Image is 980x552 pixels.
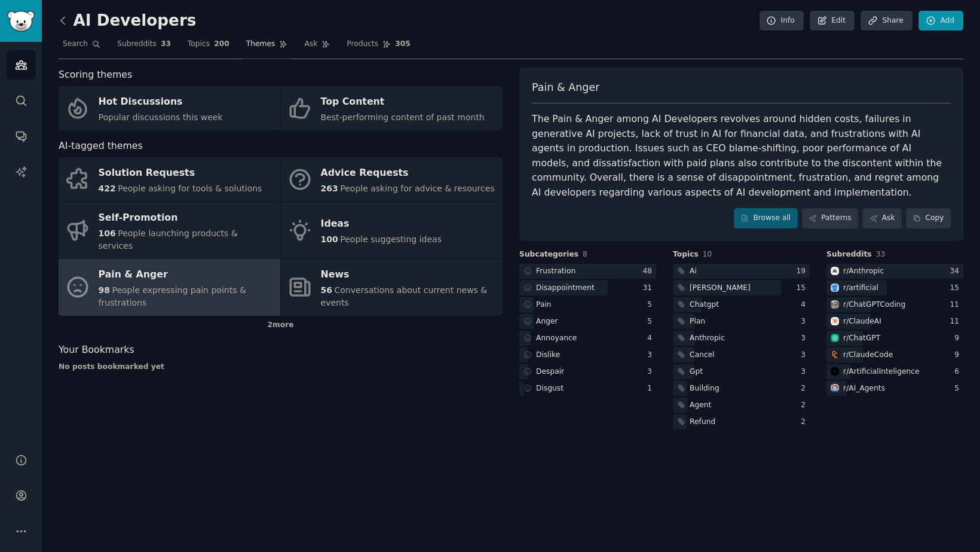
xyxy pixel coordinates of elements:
[831,317,839,325] img: ClaudeAI
[826,297,963,312] a: ChatGPTCodingr/ChatGPTCoding11
[342,35,414,59] a: Products305
[99,184,116,193] span: 422
[673,364,810,379] a: Gpt3
[99,285,246,307] span: People expressing pain points & frustrations
[918,11,963,31] a: Add
[7,11,35,32] img: GummySearch logo
[321,112,485,122] span: Best-performing content of past month
[536,333,577,344] div: Annoyance
[536,283,595,294] div: Disappointment
[860,11,912,31] a: Share
[536,350,560,361] div: Dislike
[690,266,697,277] div: Ai
[519,381,656,396] a: Disgust1
[519,249,578,260] span: Subcategories
[340,184,494,193] span: People asking for advice & resources
[519,331,656,346] a: Annoyance4
[810,11,855,31] a: Edit
[59,68,132,83] span: Scoring themes
[801,333,810,344] div: 3
[59,343,134,358] span: Your Bookmarks
[246,39,275,50] span: Themes
[583,250,587,258] span: 8
[673,347,810,362] a: Cancel3
[340,234,442,244] span: People suggesting ideas
[801,316,810,327] div: 3
[673,297,810,312] a: Chatgpt4
[118,184,262,193] span: People asking for tools & solutions
[954,350,963,361] div: 9
[59,139,143,154] span: AI-tagged themes
[321,184,338,193] span: 263
[536,383,563,394] div: Disgust
[59,316,503,335] div: 2 more
[950,300,963,310] div: 11
[843,266,884,277] div: r/ Anthropic
[954,333,963,344] div: 9
[99,93,223,112] div: Hot Discussions
[826,280,963,295] a: artificialr/artificial15
[300,35,334,59] a: Ask
[99,164,262,183] div: Solution Requests
[954,383,963,394] div: 5
[99,112,223,122] span: Popular discussions this week
[99,266,274,285] div: Pain & Anger
[843,333,880,344] div: r/ ChatGPT
[647,300,656,310] div: 5
[734,208,798,228] a: Browse all
[801,417,810,428] div: 2
[321,285,332,295] span: 56
[321,285,488,307] span: Conversations about current news & events
[242,35,292,59] a: Themes
[831,334,839,342] img: ChatGPT
[99,285,110,295] span: 98
[690,283,751,294] div: [PERSON_NAME]
[801,300,810,310] div: 4
[99,208,274,227] div: Self-Promotion
[321,266,497,285] div: News
[281,259,503,316] a: News56Conversations about current news & events
[536,266,575,277] div: Frustration
[281,86,503,130] a: Top ContentBest-performing content of past month
[59,202,280,259] a: Self-Promotion106People launching products & services
[801,383,810,394] div: 2
[690,417,715,428] div: Refund
[99,228,238,251] span: People launching products & services
[843,367,919,377] div: r/ ArtificialInteligence
[281,202,503,259] a: Ideas100People suggesting ideas
[519,314,656,329] a: Anger5
[801,350,810,361] div: 3
[862,208,902,228] a: Ask
[876,250,886,258] span: 33
[826,364,963,379] a: ArtificialInteligencer/ArtificialInteligence6
[843,316,881,327] div: r/ ClaudeAI
[690,383,719,394] div: Building
[347,39,378,50] span: Products
[801,367,810,377] div: 3
[673,414,810,429] a: Refund2
[826,381,963,396] a: AI_Agentsr/AI_Agents5
[183,35,234,59] a: Topics200
[690,400,711,411] div: Agent
[843,383,885,394] div: r/ AI_Agents
[831,283,839,292] img: artificial
[117,39,157,50] span: Subreddits
[843,300,905,310] div: r/ ChatGPTCoding
[304,39,317,50] span: Ask
[690,367,703,377] div: Gpt
[647,367,656,377] div: 3
[950,316,963,327] div: 11
[113,35,175,59] a: Subreddits33
[690,333,725,344] div: Anthropic
[826,347,963,362] a: ClaudeCoder/ClaudeCode9
[826,264,963,279] a: Anthropicr/Anthropic34
[673,249,699,260] span: Topics
[321,215,442,234] div: Ideas
[796,266,810,277] div: 19
[519,347,656,362] a: Dislike3
[801,400,810,411] div: 2
[950,283,963,294] div: 15
[843,350,893,361] div: r/ ClaudeCode
[703,250,712,258] span: 10
[642,283,656,294] div: 31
